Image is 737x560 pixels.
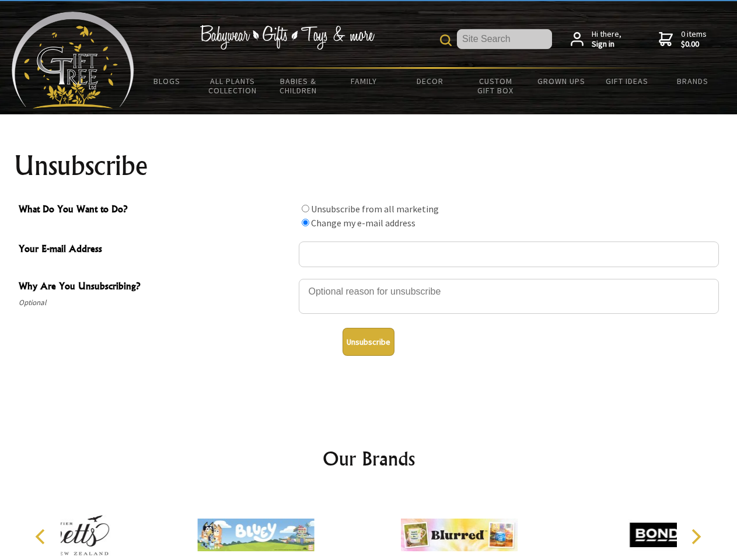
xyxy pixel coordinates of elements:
a: Grown Ups [528,69,594,93]
a: BLOGS [134,69,200,93]
img: Babywear - Gifts - Toys & more [200,25,375,50]
span: Why Are You Unsubscribing? [19,279,293,296]
textarea: Why Are You Unsubscribing? [299,279,719,314]
a: All Plants Collection [200,69,266,103]
button: Next [683,524,708,549]
span: Hi there, [592,29,621,50]
input: Your E-mail Address [299,242,719,267]
img: Babyware - Gifts - Toys and more... [12,12,134,108]
a: Hi there,Sign in [571,29,621,50]
label: Change my e-mail address [311,217,415,229]
a: Babies & Children [266,69,331,103]
a: Gift Ideas [594,69,660,93]
span: Your E-mail Address [19,242,293,258]
input: What Do You Want to Do? [302,219,309,226]
a: Family [331,69,397,93]
a: Decor [397,69,463,93]
input: Site Search [457,29,552,49]
button: Unsubscribe [343,328,394,356]
button: Previous [29,524,55,549]
strong: $0.00 [681,39,707,50]
img: product search [440,34,452,46]
input: What Do You Want to Do? [302,205,309,212]
h1: Unsubscribe [14,152,724,180]
a: 0 items$0.00 [659,29,707,50]
a: Brands [660,69,726,93]
strong: Sign in [592,39,621,50]
span: What Do You Want to Do? [19,202,293,219]
label: Unsubscribe from all marketing [311,203,439,215]
span: Optional [19,296,293,310]
a: Custom Gift Box [463,69,529,103]
h2: Our Brands [23,444,714,473]
span: 0 items [681,29,707,50]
